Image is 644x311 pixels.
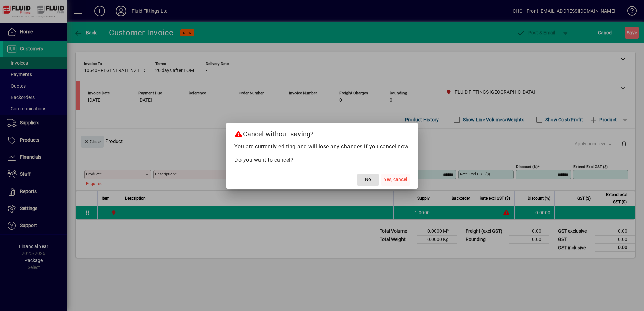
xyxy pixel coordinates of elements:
[234,156,410,164] p: Do you want to cancel?
[384,176,407,183] span: Yes, cancel
[234,143,410,151] p: You are currently editing and will lose any changes if you cancel now.
[365,176,371,183] span: No
[226,123,418,142] h2: Cancel without saving?
[381,174,410,186] button: Yes, cancel
[357,174,379,186] button: No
